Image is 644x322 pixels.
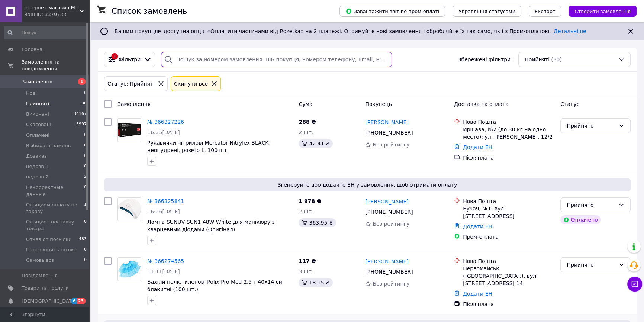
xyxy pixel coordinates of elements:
[84,247,87,253] span: 0
[117,118,141,142] a: Фото товару
[161,52,392,67] input: Пошук за номером замовлення, ПІБ покупця, номером телефону, Email, номером накладної
[4,26,87,39] input: Пошук
[574,9,631,14] span: Створити замовлення
[81,100,87,107] span: 30
[364,128,414,138] div: [PHONE_NUMBER]
[117,197,141,221] a: Фото товару
[463,118,554,126] div: Нова Пошта
[364,207,414,217] div: [PHONE_NUMBER]
[84,90,87,97] span: 0
[26,90,37,97] span: Нові
[147,258,184,264] a: № 366274565
[463,126,554,141] div: Иршава, №2 (до 30 кг на одно место): ул. [PERSON_NAME], 12/2
[525,56,550,63] span: Прийняті
[463,265,554,287] div: Первомайськ ([GEOGRAPHIC_DATA].), вул. [STREET_ADDRESS] 14
[535,9,556,14] span: Експорт
[529,6,561,17] button: Експорт
[458,9,515,14] span: Управління статусами
[567,201,615,209] div: Прийнято
[22,285,69,292] span: Товари та послуги
[77,298,86,304] span: 23
[117,101,151,107] span: Замовлення
[26,100,49,107] span: Прийняті
[26,142,72,149] span: Выбирает замены
[76,121,87,128] span: 5997
[463,233,554,241] div: Пром-оплата
[299,129,313,135] span: 2 шт.
[147,198,184,204] a: № 366325841
[117,257,141,281] a: Фото товару
[463,300,554,308] div: Післяплата
[26,219,84,232] span: Ожидает поставку товара
[26,202,84,215] span: Ожидаем оплату по заказу
[299,101,312,107] span: Cума
[84,174,87,180] span: 2
[26,236,72,243] span: Отказ от посылки
[79,236,87,243] span: 483
[26,153,47,160] span: Дозаказ
[84,132,87,139] span: 0
[22,298,77,305] span: [DEMOGRAPHIC_DATA]
[463,144,492,150] a: Додати ЕН
[26,257,54,264] span: Самовывоз
[119,56,141,63] span: Фільтри
[560,215,600,224] div: Оплачено
[454,101,509,107] span: Доставка та оплата
[22,272,58,279] span: Повідомлення
[463,223,492,229] a: Додати ЕН
[373,281,409,287] span: Без рейтингу
[84,219,87,232] span: 0
[147,140,268,153] a: Рукавички нітрилові Mercator Nitrylex BLACK неопудрені, розмір L, 100 шт.
[345,8,439,15] span: Завантажити звіт по пром-оплаті
[463,205,554,220] div: Бучач, №1: вул. [STREET_ADDRESS]
[106,80,156,88] div: Статус: Прийняті
[147,119,184,125] a: № 366327226
[299,258,316,264] span: 117 ₴
[84,202,87,215] span: 1
[24,4,80,11] span: Інтернет-магазин Mo Most
[71,298,77,304] span: 6
[561,8,637,14] a: Створити замовлення
[118,119,141,142] img: Фото товару
[84,153,87,160] span: 0
[567,122,615,130] div: Прийнято
[147,219,275,232] span: Лампа SUNUV SUN1 48W White для манікюру з кварцевими діодами (Оригінал)
[84,257,87,264] span: 0
[26,111,49,117] span: Виконані
[365,258,408,265] a: [PERSON_NAME]
[26,174,48,180] span: недозв 2
[458,56,512,63] span: Збережені фільтри:
[299,198,321,204] span: 1 978 ₴
[365,198,408,205] a: [PERSON_NAME]
[147,129,180,135] span: 16:35[DATE]
[74,111,87,117] span: 34167
[299,119,316,125] span: 288 ₴
[147,268,180,274] span: 11:11[DATE]
[365,119,408,126] a: [PERSON_NAME]
[299,268,313,274] span: 3 шт.
[463,197,554,205] div: Нова Пошта
[26,121,51,128] span: Скасовані
[551,57,562,62] span: (30)
[118,198,141,221] img: Фото товару
[26,184,84,197] span: Некорректные данные
[373,142,409,148] span: Без рейтингу
[299,218,336,227] div: 363.95 ₴
[339,6,445,17] button: Завантажити звіт по пром-оплаті
[22,78,52,85] span: Замовлення
[299,139,332,148] div: 42.41 ₴
[364,267,414,277] div: [PHONE_NUMBER]
[84,163,87,170] span: 0
[24,11,89,18] div: Ваш ID: 3379733
[115,28,586,34] span: Вашим покупцям доступна опція «Оплатити частинами від Rozetka» на 2 платежі. Отримуйте нові замов...
[112,7,187,16] h1: Список замовлень
[463,257,554,265] div: Нова Пошта
[365,101,392,107] span: Покупець
[26,163,48,170] span: недозв 1
[107,181,628,189] span: Згенеруйте або додайте ЕН у замовлення, щоб отримати оплату
[84,184,87,197] span: 0
[560,101,579,107] span: Статус
[569,6,637,17] button: Створити замовлення
[173,80,209,88] div: Cкинути все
